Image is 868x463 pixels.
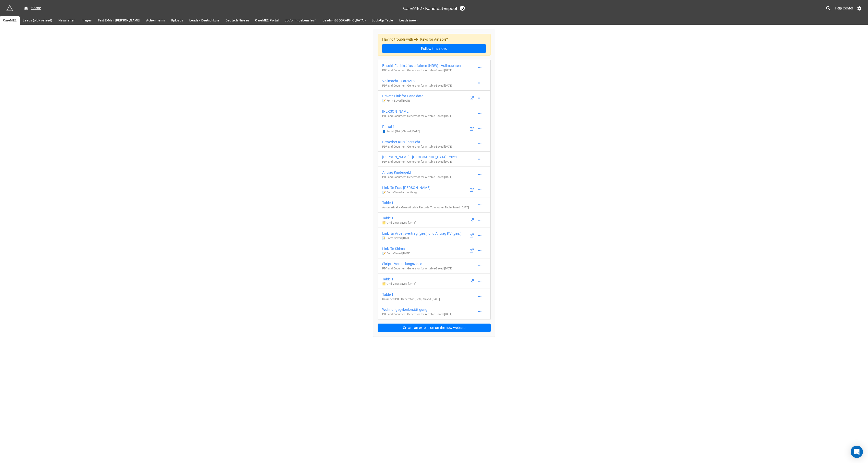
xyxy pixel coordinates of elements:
a: Skript - VorstellungsvideoPDF and Document Generator for Airtable-Saved [DATE] [378,258,491,274]
a: [PERSON_NAME]PDF and Document Generator for Airtable-Saved [DATE] [378,106,491,121]
div: Bewerber Kurzübersicht [382,139,452,145]
p: PDF and Document Generator for Airtable - Saved [DATE] [382,145,452,149]
button: Create an extension on the new website [378,324,491,332]
span: Leads (new) [399,18,418,23]
a: Sync Base Structure [460,6,465,11]
p: PDF and Document Generator for Airtable - Saved [DATE] [382,175,452,179]
div: Vollmacht - CareME2 [382,78,452,84]
span: CareME2 [3,18,17,23]
a: Link für Frau [PERSON_NAME]📝 Form-Saved a month ago [378,182,491,197]
div: Private Link for Candidate [382,93,423,99]
a: Table 1Automatically Move Airtable Records To Another Table-Saved [DATE] [378,197,491,213]
span: Test E-Mail [PERSON_NAME] [98,18,140,23]
p: Automatically Move Airtable Records To Another Table - Saved [DATE] [382,206,469,210]
h3: CareME2 - Kandidatenpool [403,6,457,10]
span: Leads (old - retired) [23,18,52,23]
a: Table 1🗂️ Grid View-Saved [DATE] [378,274,491,289]
p: 📝 Form - Saved a month ago [382,191,430,195]
span: Deutsch Niveau [226,18,249,23]
div: Beschl. Fachkräfteverfahren (NRW) - Vollmachten [382,63,461,68]
div: Link für Arbetisvertrag (gez.) und Antrag KV (gez.) [382,231,462,236]
div: Antrag Kindergeld [382,170,452,175]
span: Images [81,18,92,23]
span: Action Items [146,18,165,23]
div: Table 1 [382,292,440,297]
a: Private Link for Candidate📝 Form-Saved [DATE] [378,90,491,106]
div: Open Intercom Messenger [851,446,863,458]
a: Table 1Unlimited PDF Generator (Beta)-Saved [DATE] [378,289,491,304]
a: Vollmacht - CareME2PDF and Document Generator for Airtable-Saved [DATE] [378,75,491,91]
div: [PERSON_NAME] - [GEOGRAPHIC_DATA] - 2021 [382,154,457,160]
p: 📝 Form - Saved [DATE] [382,99,423,103]
p: PDF and Document Generator for Airtable - Saved [DATE] [382,68,461,73]
div: Skript - Vorstellungsvideo [382,261,452,267]
a: Antrag KindergeldPDF and Document Generator for Airtable-Saved [DATE] [378,167,491,182]
div: Home [23,5,41,11]
span: Leads - Deutschkurs [189,18,220,23]
div: Portal 1 [382,124,420,129]
a: Link für Arbetisvertrag (gez.) und Antrag KV (gez.)📝 Form-Saved [DATE] [378,228,491,243]
p: 👤 Portal (Grid) - Saved [DATE] [382,129,420,134]
span: Newsletter [58,18,75,23]
div: Link für Frau [PERSON_NAME] [382,185,430,191]
p: 📝 Form - Saved [DATE] [382,252,411,256]
p: Unlimited PDF Generator (Beta) - Saved [DATE] [382,297,440,301]
span: Uploads [171,18,183,23]
div: Link für Shima [382,246,411,252]
div: Table 1 [382,200,469,206]
a: Help Center [831,4,857,13]
a: [PERSON_NAME] - [GEOGRAPHIC_DATA] - 2021PDF and Document Generator for Airtable-Saved [DATE] [378,151,491,167]
span: Jotform (Lebenslauf) [285,18,316,23]
a: Link für Shima📝 Form-Saved [DATE] [378,243,491,258]
a: Home [20,5,44,11]
a: Follow this video [382,44,486,53]
span: Look-Up Table [372,18,393,23]
a: Portal 1👤 Portal (Grid)-Saved [DATE] [378,121,491,136]
p: PDF and Document Generator for Airtable - Saved [DATE] [382,114,452,118]
a: Bewerber KurzübersichtPDF and Document Generator for Airtable-Saved [DATE] [378,136,491,152]
a: Table 1🗂️ Grid View-Saved [DATE] [378,212,491,228]
p: PDF and Document Generator for Airtable - Saved [DATE] [382,312,452,316]
p: PDF and Document Generator for Airtable - Saved [DATE] [382,160,457,164]
p: PDF and Document Generator for Airtable - Saved [DATE] [382,267,452,271]
div: Having trouble with API Keys for Airtable? [378,34,491,56]
span: Leads ([GEOGRAPHIC_DATA]) [323,18,366,23]
a: Beschl. Fachkräfteverfahren (NRW) - VollmachtenPDF and Document Generator for Airtable-Saved [DATE] [378,60,491,75]
div: Table 1 [382,215,416,221]
p: 📝 Form - Saved [DATE] [382,236,462,240]
span: CareME2 Portal [255,18,279,23]
p: 🗂️ Grid View - Saved [DATE] [382,282,416,286]
div: Table 1 [382,276,416,282]
p: 🗂️ Grid View - Saved [DATE] [382,221,416,225]
a: WohnungsgeberbestätigungPDF and Document Generator for Airtable-Saved [DATE] [378,304,491,319]
div: [PERSON_NAME] [382,109,452,114]
div: Wohnungsgeberbestätigung [382,307,452,312]
p: PDF and Document Generator for Airtable - Saved [DATE] [382,84,452,88]
img: miniextensions-icon.73ae0678.png [6,5,13,12]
